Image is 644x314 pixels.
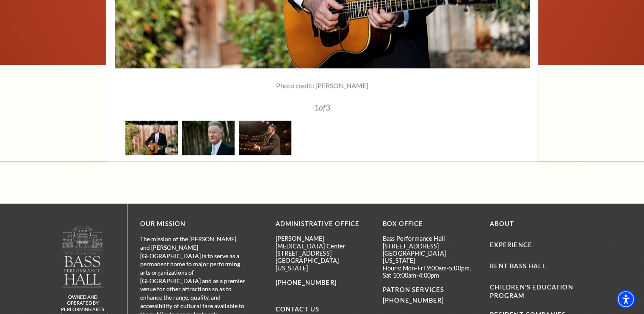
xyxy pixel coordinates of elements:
p: [PERSON_NAME][MEDICAL_DATA] Center [276,235,370,250]
p: 1 3 [159,103,485,111]
p: OUR MISSION [140,219,246,229]
img: A man in a suit holds an acoustic guitar, standing against a rustic wooden backdrop with greenery. [125,121,178,155]
a: Experience [490,241,532,248]
a: Contact Us [276,306,320,313]
a: Rent Bass Hall [490,262,546,270]
p: Hours: Mon-Fri 9:00am-5:00pm, Sat 10:00am-4:00pm [383,264,477,279]
a: Children's Education Program [490,284,573,299]
p: Administrative Office [276,219,370,229]
p: Bass Performance Hall [383,235,477,242]
img: A man in a suit holds a guitar on stage, facing an empty theater with ornate lighting and seating. [239,121,291,155]
div: Accessibility Menu [616,290,635,308]
p: BOX OFFICE [383,219,477,229]
a: About [490,220,514,227]
p: [STREET_ADDRESS] [276,250,370,257]
img: owned and operated by Performing Arts Fort Worth, A NOT-FOR-PROFIT 501(C)3 ORGANIZATION [61,225,104,287]
p: Photo credit: [PERSON_NAME] [159,81,485,90]
p: [GEOGRAPHIC_DATA][US_STATE] [383,250,477,264]
img: A man in a black suit and tie stands against a blurred background of tree trunks, looking directl... [182,121,235,155]
span: of [319,102,326,112]
p: PATRON SERVICES [PHONE_NUMBER] [383,285,477,306]
p: [PHONE_NUMBER] [276,278,370,288]
p: [STREET_ADDRESS] [383,242,477,250]
p: [GEOGRAPHIC_DATA][US_STATE] [276,257,370,272]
